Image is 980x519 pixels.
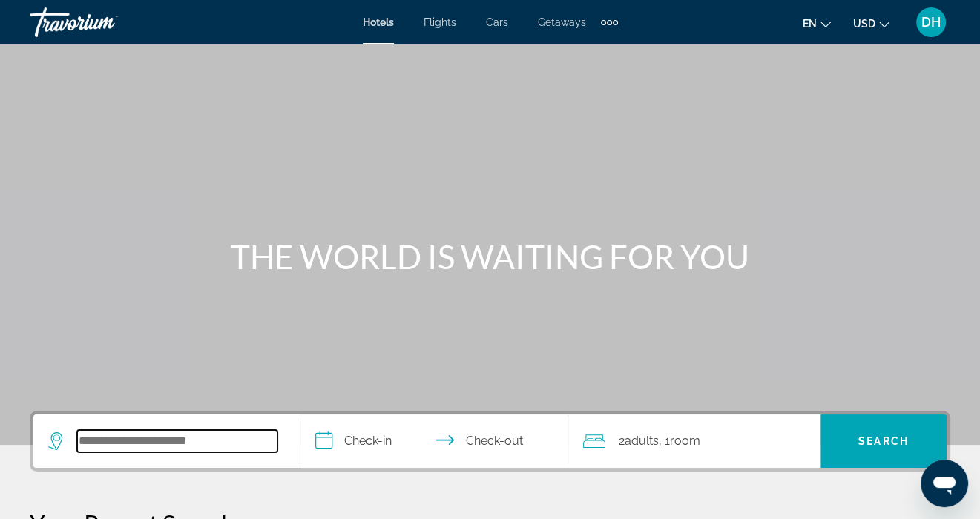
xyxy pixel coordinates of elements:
[424,16,456,28] a: Flights
[853,13,889,34] button: Change currency
[803,13,831,34] button: Change language
[30,3,178,42] a: Travorium
[363,16,394,28] a: Hotels
[912,7,950,38] button: User Menu
[619,431,659,452] span: 2
[538,16,586,28] a: Getaways
[921,15,941,30] span: DH
[601,10,618,34] button: Extra navigation items
[659,431,700,452] span: , 1
[820,414,947,468] button: Search
[212,237,769,276] h1: THE WORLD IS WAITING FOR YOU
[670,434,700,448] span: Room
[853,18,875,30] span: USD
[300,414,568,468] button: Select check in and out date
[77,430,277,452] input: Search hotel destination
[33,414,947,468] div: Search widget
[568,414,820,468] button: Travelers: 2 adults, 0 children
[625,434,659,448] span: Adults
[858,435,909,447] span: Search
[486,16,508,28] a: Cars
[921,460,968,507] iframe: Button to launch messaging window
[803,18,817,30] span: en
